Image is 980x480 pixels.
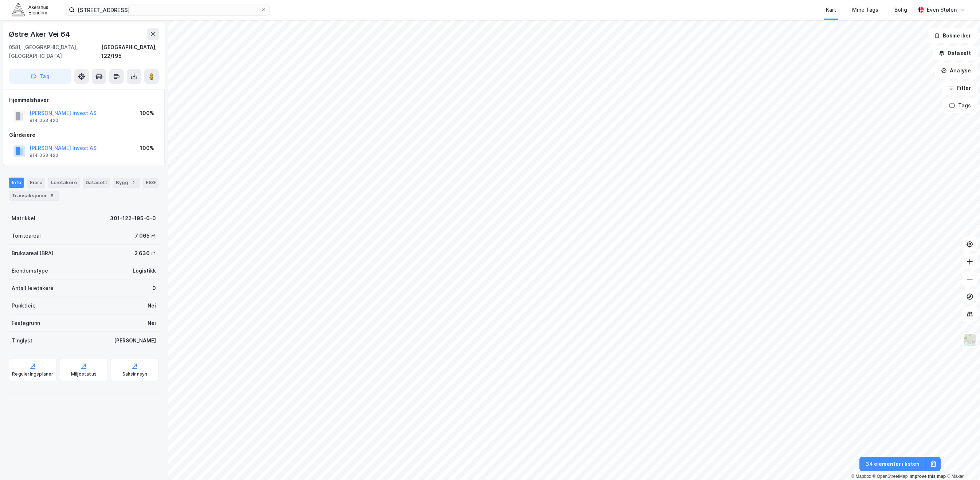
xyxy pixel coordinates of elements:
[963,333,977,347] img: Z
[12,301,36,310] div: Punktleie
[12,231,41,240] div: Tomteareal
[9,96,158,104] div: Hjemmelshaver
[134,249,156,258] div: 2 636 ㎡
[12,3,48,16] img: akershus-eiendom-logo.9091f326c980b4bce74ccdd9f866810c.svg
[9,43,101,60] div: 0581, [GEOGRAPHIC_DATA], [GEOGRAPHIC_DATA]
[852,5,878,14] div: Mine Tags
[140,144,154,152] div: 100%
[110,214,156,223] div: 301-122-195-0-0
[873,474,908,479] a: OpenStreetMap
[148,301,156,310] div: Nei
[933,46,977,60] button: Datasett
[9,28,71,40] div: Østre Aker Vei 64
[30,118,58,123] div: 914 053 420
[27,178,45,188] div: Eiere
[12,319,40,328] div: Festegrunn
[75,4,260,15] input: Søk på adresse, matrikkel, gårdeiere, leietakere eller personer
[935,63,977,78] button: Analyse
[9,178,24,188] div: Info
[851,474,871,479] a: Mapbox
[894,5,907,14] div: Bolig
[9,191,59,201] div: Transaksjoner
[927,5,957,14] div: Even Stølen
[30,152,58,158] div: 914 053 420
[12,336,32,345] div: Tinglyst
[113,178,140,188] div: Bygg
[943,98,977,113] button: Tags
[826,5,836,14] div: Kart
[12,214,35,223] div: Matrikkel
[83,178,110,188] div: Datasett
[12,266,48,275] div: Eiendomstype
[12,371,53,377] div: Reguleringsplaner
[48,192,56,199] div: 5
[130,179,137,186] div: 2
[48,178,80,188] div: Leietakere
[928,28,977,43] button: Bokmerker
[143,178,158,188] div: ESG
[910,474,946,479] a: Improve this map
[944,445,980,480] div: Kontrollprogram for chat
[12,249,54,258] div: Bruksareal (BRA)
[140,109,154,118] div: 100%
[859,457,926,471] button: 34 elementer i listen
[122,371,148,377] div: Saksinnsyn
[944,445,980,480] iframe: Chat Widget
[942,81,977,95] button: Filter
[114,336,156,345] div: [PERSON_NAME]
[148,319,156,328] div: Nei
[133,266,156,275] div: Logistikk
[9,131,158,139] div: Gårdeiere
[12,284,54,293] div: Antall leietakere
[71,371,97,377] div: Miljøstatus
[135,231,156,240] div: 7 065 ㎡
[101,43,159,60] div: [GEOGRAPHIC_DATA], 122/195
[152,284,156,293] div: 0
[9,69,71,84] button: Tag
